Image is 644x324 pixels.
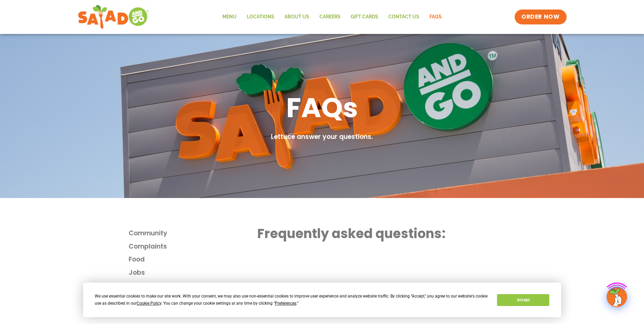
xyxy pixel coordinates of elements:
[129,255,258,265] a: Food
[129,268,145,278] span: Jobs
[314,9,346,25] a: Careers
[515,10,566,24] a: ORDER NOW
[129,268,258,278] a: Jobs
[521,13,559,21] span: ORDER NOW
[129,255,145,265] span: Food
[95,293,489,307] div: We use essential cookies to make our site work. With your consent, we may also use non-essential ...
[217,9,447,25] nav: Menu
[129,229,258,238] a: Community
[129,242,258,252] a: Complaints
[279,9,314,25] a: About Us
[346,9,383,25] a: GIFT CARDS
[217,9,242,25] a: Menu
[78,3,149,31] img: new-SAG-logo-768×292
[286,90,358,125] h1: FAQs
[257,225,515,242] h2: Frequently asked questions:
[275,301,296,306] span: Preferences
[129,281,158,291] span: Ordering
[383,9,424,25] a: Contact Us
[497,294,549,306] button: Accept
[129,242,167,252] span: Complaints
[271,132,373,142] h2: Lettuce answer your questions.
[242,9,279,25] a: Locations
[83,283,561,317] div: Cookie Consent Prompt
[129,229,167,238] span: Community
[424,9,447,25] a: FAQs
[129,281,258,291] a: Ordering
[137,301,161,306] span: Cookie Policy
